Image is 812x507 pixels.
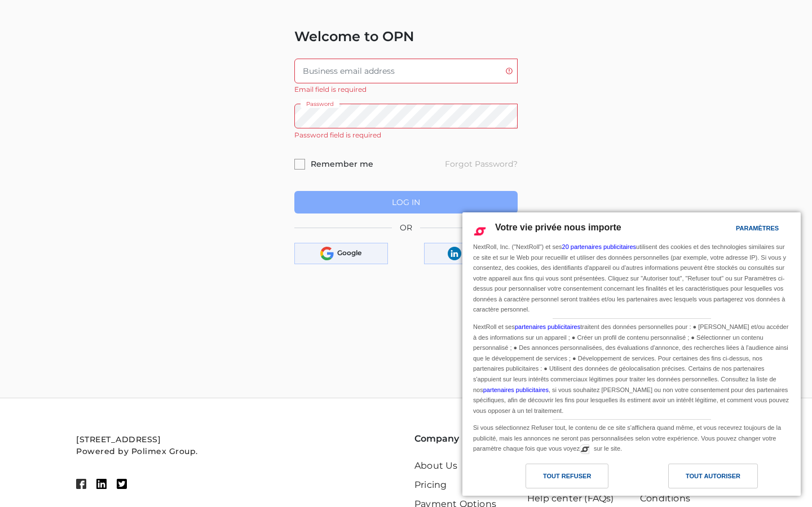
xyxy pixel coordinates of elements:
[76,447,398,456] p: Powered by Polimex Group.
[117,479,127,489] img: twitter logo
[76,479,86,489] img: facebook logo
[445,158,518,173] a: Forgot Password?
[414,479,447,490] a: Pricing
[294,222,518,234] div: OR
[469,464,632,494] a: Tout refuser
[527,493,614,504] a: Help center (FAQs)
[424,243,518,264] div: LinkedIn
[294,191,518,214] button: Log In
[311,158,373,170] span: Remember me
[471,241,792,316] div: NextRoll, Inc. ("NextRoll") et ses utilisent des cookies et des technologies similaires sur ce si...
[294,130,518,140] div: Password field is required
[392,197,420,207] span: Log In
[736,222,779,234] div: Paramètres
[632,464,794,494] a: Tout autoriser
[301,100,339,108] label: Password
[76,435,398,444] p: [STREET_ADDRESS]
[640,479,690,504] a: Terms and Conditions
[96,479,107,489] img: linkedin logo
[448,247,461,260] img: LinkedIn logo
[471,420,792,455] div: Si vous sélectionnez Refuser tout, le contenu de ce site s'affichera quand même, et vous recevrez...
[294,84,518,95] div: Email field is required
[414,432,510,446] h5: Company
[686,470,740,482] div: Tout autoriser
[294,59,518,83] input: Business email address
[716,219,743,240] a: Paramètres
[495,223,621,232] span: Votre vie privée nous importe
[414,460,458,471] a: About Us
[483,386,549,393] a: partenaires publicitaires
[320,247,334,260] img: Google logo
[543,470,591,482] div: Tout refuser
[515,323,580,330] a: partenaires publicitaires
[294,243,388,264] div: Google
[562,243,636,250] a: 20 partenaires publicitaires
[471,319,792,417] div: NextRoll et ses traitent des données personnelles pour : ● [PERSON_NAME] et/ou accéder à des info...
[294,29,518,45] h5: Welcome to OPN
